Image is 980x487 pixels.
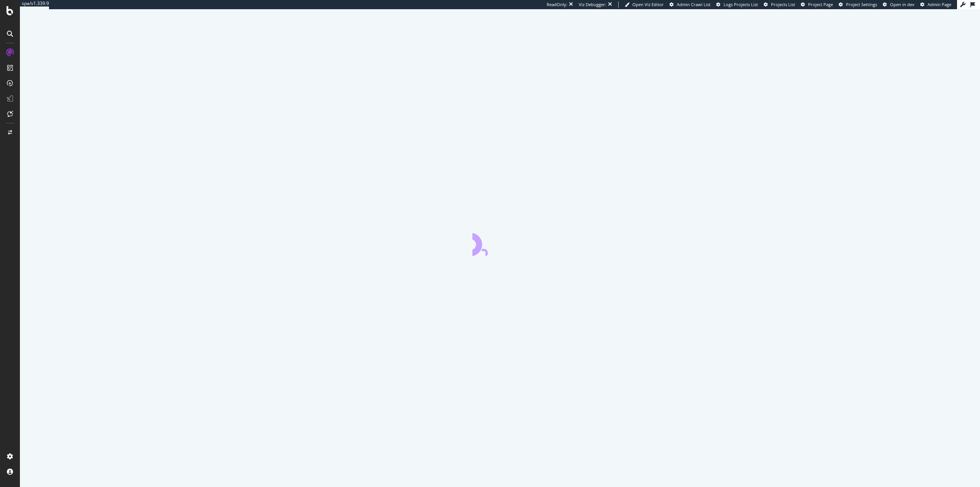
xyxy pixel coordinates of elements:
[716,2,758,8] a: Logs Projects List
[883,2,915,8] a: Open in dev
[625,2,664,8] a: Open Viz Editor
[846,2,877,7] span: Project Settings
[472,228,528,256] div: animation
[632,2,664,7] span: Open Viz Editor
[677,2,710,7] span: Admin Crawl List
[764,2,795,8] a: Projects List
[579,2,606,8] div: Viz Debugger:
[801,2,833,8] a: Project Page
[670,2,710,8] a: Admin Crawl List
[724,2,758,7] span: Logs Projects List
[890,2,915,7] span: Open in dev
[808,2,833,7] span: Project Page
[839,2,877,8] a: Project Settings
[547,2,567,8] div: ReadOnly:
[771,2,795,7] span: Projects List
[928,2,951,7] span: Admin Page
[920,2,951,8] a: Admin Page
